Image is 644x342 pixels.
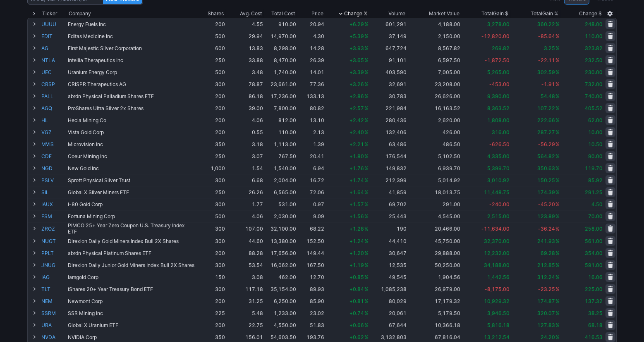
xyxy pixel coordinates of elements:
td: 6,565.00 [264,186,297,198]
span: +2.42 [350,117,364,123]
span: +3.93 [350,45,364,51]
span: 174.39 [537,189,555,195]
a: EDIT [41,30,66,42]
div: Editas Medicine Inc [68,33,195,39]
a: IAUX [41,198,66,210]
div: Volume [389,10,406,18]
span: 4.50 [591,201,603,207]
a: FSM [41,210,66,222]
td: 647,724 [369,42,407,54]
div: Intellia Therapeutics Inc [68,57,195,63]
td: 63,486 [369,138,407,150]
div: i-80 Gold Corp [68,201,195,207]
td: 4.55 [226,18,264,30]
span: +2.86 [350,93,364,99]
span: % [364,93,369,99]
span: Change % [344,10,368,18]
a: PALL [41,90,66,102]
span: % [555,117,560,123]
td: 3.07 [226,150,264,162]
td: 29,888.00 [407,247,462,259]
div: Direxion Daily Gold Miners Index Bull 2X Shares [68,238,195,244]
a: CRSP [41,78,66,90]
span: % [555,201,560,207]
td: 4.30 [297,30,325,42]
td: 531.00 [264,198,297,210]
span: +1.28 [350,226,364,232]
td: 17,656.00 [264,247,297,259]
span: 360.22 [537,21,555,27]
div: abrdn Physical Platinum Shares ETF [68,250,195,256]
span: 54.48 [541,93,555,99]
td: 300 [196,198,226,210]
td: 45,750.00 [407,235,462,247]
span: +5.39 [350,33,364,39]
td: 2,030.00 [264,210,297,222]
span: 110.00 [585,33,603,39]
span: +1.76 [350,165,364,171]
td: 250 [196,186,226,198]
td: 3.48 [226,66,264,78]
a: IAG [41,271,66,283]
span: 302.59 [537,69,555,75]
td: 2,620.00 [407,114,462,126]
span: 8,363.52 [487,105,510,111]
span: 287.27 [537,129,555,135]
span: 258.00 [585,226,603,232]
span: 150.25 [537,177,555,183]
span: 3,010.92 [487,177,510,183]
span: 1,808.00 [487,117,510,123]
td: 500 [196,210,226,222]
span: -453.00 [489,81,510,87]
a: TLT [41,283,66,295]
td: 25,443 [369,210,407,222]
div: Coeur Mining Inc [68,153,195,159]
td: 80.82 [297,102,325,114]
td: 8,298.00 [264,42,297,54]
span: Total [531,10,543,18]
span: % [364,238,369,244]
span: % [364,141,369,147]
td: 7,800.00 [264,102,297,114]
td: 30,783 [369,90,407,102]
span: % [364,201,369,207]
div: Hecla Mining Co [68,117,195,123]
span: +6.29 [350,21,364,27]
td: 30,647 [369,247,407,259]
td: 9.09 [297,210,325,222]
td: 4,188.00 [407,18,462,30]
td: 26.26 [226,186,264,198]
td: 132,406 [369,126,407,138]
span: 69.28 [541,250,555,256]
td: 16,163.52 [407,102,462,114]
span: 90.00 [588,153,603,159]
td: 13,380.00 [264,235,297,247]
div: Shares [208,10,224,18]
td: 13.10 [297,114,325,126]
td: 20.41 [297,150,325,162]
td: 32,691 [369,78,407,90]
span: % [364,117,369,123]
span: % [555,153,560,159]
td: 200 [196,126,226,138]
td: 212,399 [369,174,407,186]
td: 1.39 [297,138,325,150]
td: 18,013.75 [407,186,462,198]
span: 11,448.75 [484,189,510,195]
td: 72.06 [297,186,325,198]
span: % [555,226,560,232]
span: % [555,213,560,219]
td: 29.94 [226,30,264,42]
span: +3.39 [350,69,364,75]
span: +2.40 [350,129,364,135]
a: AGQ [41,102,66,114]
span: +2.57 [350,105,364,111]
td: 23,661.00 [264,78,297,90]
td: 200 [196,90,226,102]
span: -45.20 [538,201,555,207]
td: 1,740.00 [264,66,297,78]
a: UEC [41,66,66,78]
span: 241.93 [537,238,555,244]
span: % [555,69,560,75]
td: 1.54 [226,162,264,174]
